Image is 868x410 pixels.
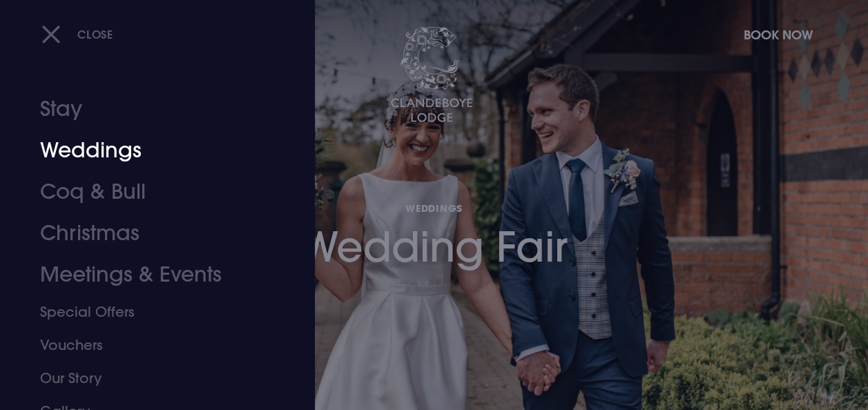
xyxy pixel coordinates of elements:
a: Christmas [40,213,256,254]
a: Stay [40,88,256,130]
span: Close [77,27,113,41]
a: Our Story [40,362,256,395]
a: Weddings [40,130,256,171]
a: Coq & Bull [40,171,256,213]
a: Vouchers [40,329,256,362]
a: Meetings & Events [40,254,256,295]
a: Special Offers [40,295,256,329]
button: Close [41,20,113,48]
